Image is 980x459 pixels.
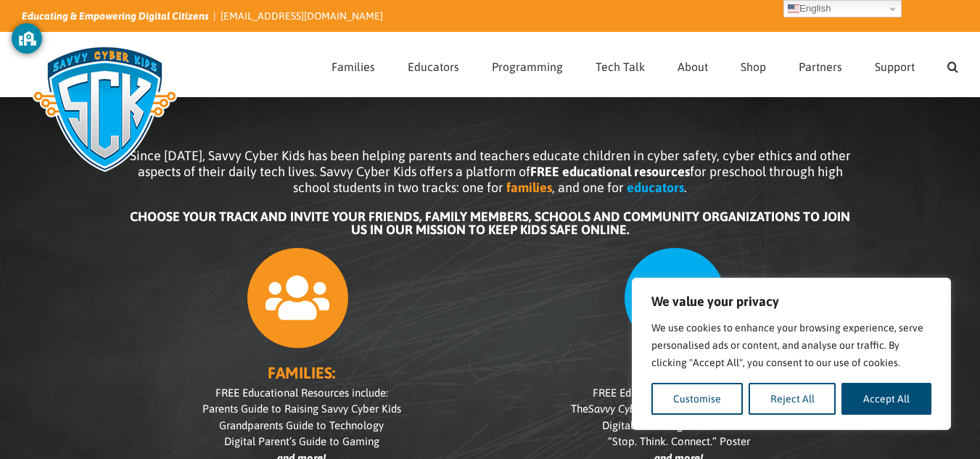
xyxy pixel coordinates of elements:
span: . [684,180,687,195]
a: Families [332,33,375,96]
button: Customise [651,383,743,415]
b: FREE educational resources [530,164,690,179]
span: The Teacher’s Packs [571,402,787,415]
span: Partners [799,61,842,73]
p: We use cookies to enhance your browsing experience, serve personalised ads or content, and analys... [651,319,931,371]
a: Support [875,33,915,96]
span: Digital Bill of Rights Lesson Plan [602,419,755,431]
b: families [506,180,552,195]
button: Accept All [841,383,931,415]
b: CHOOSE YOUR TRACK AND INVITE YOUR FRIENDS, FAMILY MEMBERS, SCHOOLS AND COMMUNITY ORGANIZATIONS TO... [130,209,850,237]
span: Grandparents Guide to Technology [219,419,384,431]
b: FAMILIES: [268,363,335,382]
span: Parents Guide to Raising Savvy Cyber Kids [202,402,401,415]
span: “Stop. Think. Connect.” Poster [608,435,750,447]
span: FREE Educational Resources include: [215,386,388,399]
span: Since [DATE], Savvy Cyber Kids has been helping parents and teachers educate children in cyber sa... [130,148,851,195]
a: About [678,33,708,96]
span: About [678,61,708,73]
i: Savvy Cyber Kids at Home [588,402,713,415]
span: FREE Educational Resources include: [593,386,765,399]
a: Programming [492,33,563,96]
a: Educators [408,33,459,96]
span: Families [332,61,375,73]
a: Partners [799,33,842,96]
img: Savvy Cyber Kids Logo [22,36,188,181]
span: , and one for [552,180,624,195]
b: educators [627,180,684,195]
a: Shop [741,33,766,96]
a: Tech Talk [596,33,645,96]
button: Reject All [749,383,836,415]
img: en [788,3,799,15]
p: We value your privacy [651,293,931,310]
a: [EMAIL_ADDRESS][DOMAIN_NAME] [221,10,383,22]
span: Programming [492,61,563,73]
a: Search [947,33,958,96]
span: Educators [408,61,459,73]
span: Support [875,61,915,73]
button: GoGuardian Privacy Information [12,23,42,54]
span: Tech Talk [596,61,645,73]
span: Shop [741,61,766,73]
i: Educating & Empowering Digital Citizens [22,10,209,22]
span: Digital Parent’s Guide to Gaming [224,435,379,447]
nav: Main Menu [332,33,958,96]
